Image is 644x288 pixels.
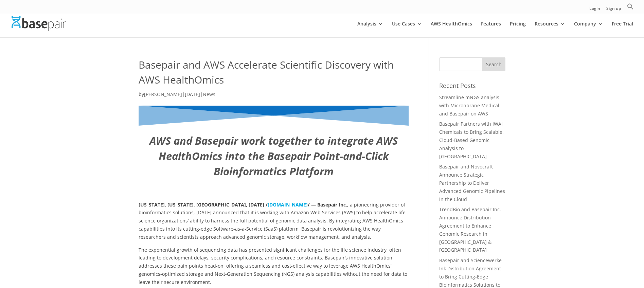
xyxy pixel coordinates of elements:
a: Search Icon Link [627,3,634,14]
a: Pricing [510,21,526,37]
h4: Recent Posts [439,81,505,93]
p: , a pioneering provider of bioinformatics solutions, [DATE] announced that it is working with Ama... [139,201,409,246]
img: Basepair [12,16,66,31]
p: by | | [139,90,409,104]
a: Basepair Partners with IWAI Chemicals to Bring Scalable, Cloud-Based Genomic Analysis to [GEOGRAP... [439,121,504,159]
input: Search [482,57,505,71]
a: [DOMAIN_NAME] [268,201,308,208]
a: Features [481,21,501,37]
a: Analysis [357,21,383,37]
h1: Basepair and AWS Accelerate Scientific Discovery with AWS HealthOmics [139,57,409,90]
a: Streamline mNGS analysis with Micronbrane Medical and Basepair on AWS [439,94,499,117]
a: Company [574,21,603,37]
a: Basepair and Novocraft Announce Strategic Partnership to Deliver Advanced Genomic Pipelines in th... [439,163,505,202]
a: [PERSON_NAME] [144,91,182,97]
a: TrendBio and Basepair Inc. Announce Distribution Agreement to Enhance Genomic Research in [GEOGRA... [439,206,501,253]
a: AWS HealthOmics [431,21,472,37]
a: Resources [535,21,565,37]
a: Login [589,6,600,14]
a: Use Cases [392,21,422,37]
strong: [US_STATE], [US_STATE], [GEOGRAPHIC_DATA], [DATE] / / — Basepair Inc. [139,201,347,208]
i: AWS and Basepair work together to integrate AWS HealthOmics into the Basepair Point-and-Click Bio... [149,133,398,178]
a: News [203,91,215,97]
a: Sign up [606,6,621,14]
a: Free Trial [612,21,633,37]
span: [DATE] [185,91,200,97]
svg: Search [627,3,634,10]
